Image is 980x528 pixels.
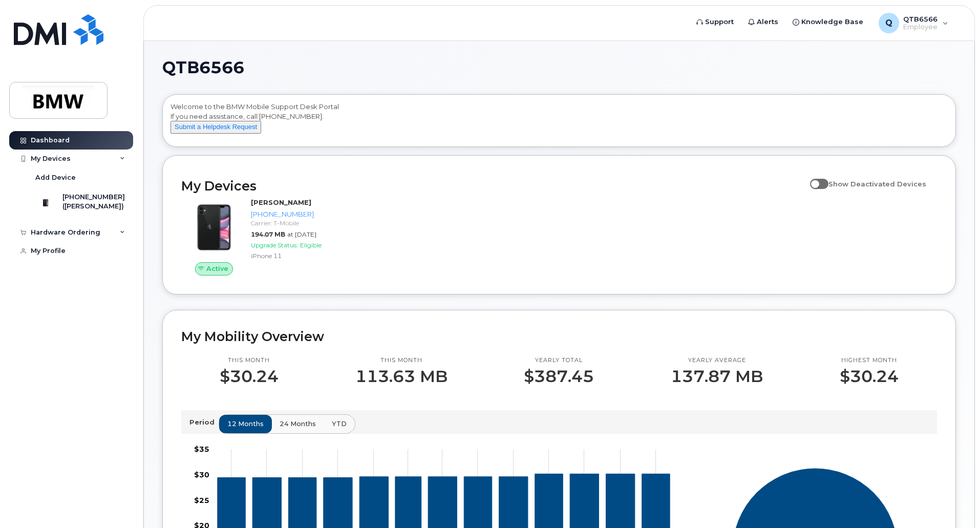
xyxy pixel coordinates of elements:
iframe: Messenger Launcher [935,483,972,520]
span: QTB6566 [162,60,244,75]
strong: [PERSON_NAME] [251,198,311,206]
p: This month [220,356,279,365]
h2: My Devices [181,178,805,194]
span: YTD [332,419,347,429]
tspan: $25 [194,495,209,504]
p: This month [355,356,448,365]
p: $30.24 [840,367,899,386]
p: Period [189,417,219,427]
div: iPhone 11 [251,251,357,260]
span: Show Deactivated Devices [828,180,926,188]
a: Submit a Helpdesk Request [171,122,261,131]
div: Welcome to the BMW Mobile Support Desk Portal If you need assistance, call [PHONE_NUMBER]. [171,102,948,143]
span: Upgrade Status: [251,241,298,249]
tspan: $35 [194,445,209,454]
p: $387.45 [524,367,594,386]
p: 113.63 MB [355,367,448,386]
p: Highest month [840,356,899,365]
a: Active[PERSON_NAME][PHONE_NUMBER]Carrier: T-Mobile194.07 MBat [DATE]Upgrade Status:EligibleiPhone 11 [181,198,361,276]
img: iPhone_11.jpg [189,203,239,252]
p: Yearly total [524,356,594,365]
button: Submit a Helpdesk Request [171,121,261,134]
span: at [DATE] [287,230,316,238]
span: 194.07 MB [251,230,285,238]
div: [PHONE_NUMBER] [251,209,357,219]
div: Carrier: T-Mobile [251,219,357,227]
span: 24 months [280,419,316,429]
h2: My Mobility Overview [181,329,937,344]
span: Eligible [300,241,322,249]
input: Show Deactivated Devices [810,174,818,182]
p: $30.24 [220,367,279,386]
p: 137.87 MB [671,367,763,386]
span: Active [206,264,228,273]
tspan: $30 [194,470,209,479]
p: Yearly average [671,356,763,365]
